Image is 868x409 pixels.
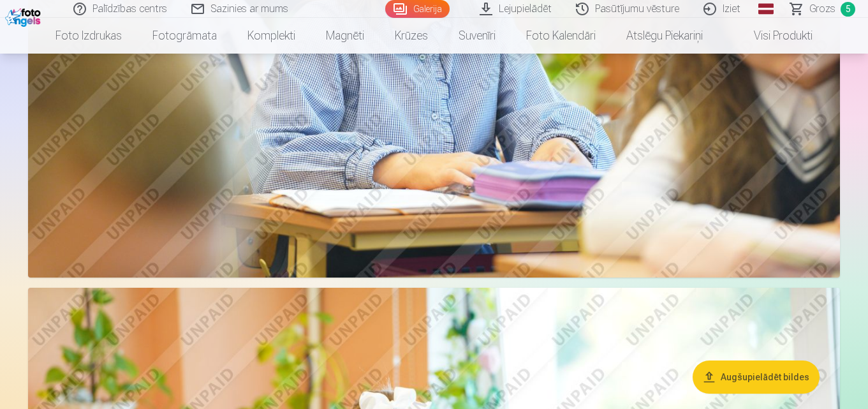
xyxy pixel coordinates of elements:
[511,18,611,54] a: Foto kalendāri
[232,18,311,54] a: Komplekti
[841,2,855,17] span: 5
[611,18,718,54] a: Atslēgu piekariņi
[5,5,44,27] img: /fa1
[311,18,379,54] a: Magnēti
[693,361,820,394] button: Augšupielādēt bildes
[809,1,835,17] span: Grozs
[718,18,828,54] a: Visi produkti
[40,18,137,54] a: Foto izdrukas
[443,18,511,54] a: Suvenīri
[137,18,232,54] a: Fotogrāmata
[379,18,443,54] a: Krūzes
